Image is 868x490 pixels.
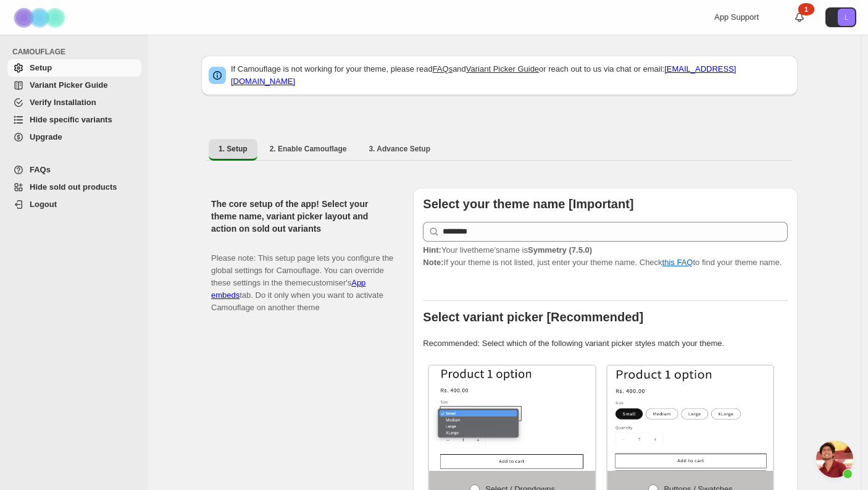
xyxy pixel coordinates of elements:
[7,196,141,213] a: Logout
[7,94,141,111] a: Verify Installation
[798,3,814,15] div: 1
[231,63,790,88] p: If Camouflage is not working for your theme, please read and or reach out to us via chat or email:
[838,9,855,26] span: Avatar with initials L
[714,12,759,22] span: App Support
[211,240,393,314] p: Please note: This setup page lets you configure the global settings for Camouflage. You can overr...
[662,258,693,267] a: this FAQ
[816,441,853,478] div: Open chat
[30,98,96,107] span: Verify Installation
[423,244,788,269] p: If your theme is not listed, just enter your theme name. Check to find your theme name.
[30,115,112,124] span: Hide specific variants
[528,245,592,255] strong: Symmetry (7.5.0)
[433,64,453,74] a: FAQs
[423,310,643,324] b: Select variant picker [Recommended]
[219,144,248,154] span: 1. Setup
[30,63,52,72] span: Setup
[423,337,788,350] p: Recommended: Select which of the following variant picker styles match your theme.
[423,245,441,255] strong: Hint:
[793,11,806,23] a: 1
[845,14,848,21] text: L
[211,198,393,235] h2: The core setup of the app! Select your theme name, variant picker layout and action on sold out v...
[7,161,141,179] a: FAQs
[30,80,107,90] span: Variant Picker Guide
[30,200,57,209] span: Logout
[30,182,117,192] span: Hide sold out products
[466,64,539,74] a: Variant Picker Guide
[30,132,62,142] span: Upgrade
[7,111,141,129] a: Hide specific variants
[423,197,633,211] b: Select your theme name [Important]
[10,1,72,35] img: Camouflage
[825,7,856,27] button: Avatar with initials L
[369,144,430,154] span: 3. Advance Setup
[270,144,347,154] span: 2. Enable Camouflage
[7,179,141,196] a: Hide sold out products
[7,129,141,146] a: Upgrade
[429,366,595,471] img: Select / Dropdowns
[423,245,592,255] span: Your live theme's name is
[7,59,141,77] a: Setup
[7,77,141,94] a: Variant Picker Guide
[30,165,51,174] span: FAQs
[423,258,443,267] strong: Note:
[607,366,774,471] img: Buttons / Swatches
[12,47,142,57] span: CAMOUFLAGE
